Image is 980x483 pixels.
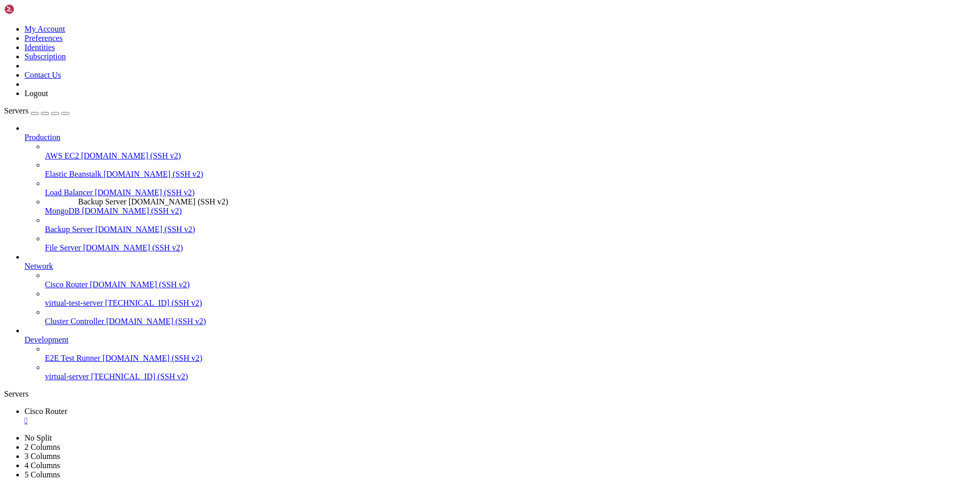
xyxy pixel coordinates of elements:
a: Cisco Router [DOMAIN_NAME] (SSH v2) [45,280,976,289]
div: Servers [4,389,976,399]
span: Welcome to Shellngn! [4,4,86,12]
x-row: * Work on multiple sessions, automate your SSH commands, and establish connections with just a si... [4,82,847,91]
span: To get started, please use the left side bar to add your server. [4,152,265,160]
a: Production [24,133,976,142]
li: Production [24,124,976,252]
span: [DOMAIN_NAME] (SSH v2) [83,243,183,252]
span: This is a demo session. [4,21,98,30]
x-row: More information at: [4,134,847,143]
span: Advanced SSH Client: [8,82,90,90]
span: [DOMAIN_NAME] (SSH v2) [103,354,203,362]
span: virtual-server [45,372,89,381]
a: Cluster Controller [DOMAIN_NAME] (SSH v2) [45,317,976,326]
span: Servers [4,106,29,115]
span: Cluster Controller [45,317,104,326]
span: Comprehensive SFTP Client: [8,91,114,99]
span: Cisco Router [24,407,67,416]
li: AWS EC2 [DOMAIN_NAME] (SSH v2) [45,142,976,160]
a: 4 Columns [24,461,60,470]
a: Load Balancer [DOMAIN_NAME] (SSH v2) [45,188,976,197]
x-row: * Whether you're using or , enjoy the convenience of managing your servers from anywhere. [4,74,847,82]
li: Cluster Controller [DOMAIN_NAME] (SSH v2) [45,308,976,326]
a: Network [24,262,976,271]
span: [DOMAIN_NAME] (SSH v2) [129,197,229,206]
span: Elastic Beanstalk [45,170,102,178]
x-row: * Take full control of your remote servers using our RDP or VNC from your browser. [4,100,847,108]
a: My Account [24,25,65,33]
span: [DOMAIN_NAME] (SSH v2) [106,317,206,326]
a: Cisco Router [24,407,976,425]
a: MongoDB [DOMAIN_NAME] (SSH v2) [45,206,976,216]
img: Shellngn [4,4,63,14]
span: Mobile Compatibility: [8,108,94,117]
a: Development [24,335,976,344]
li: Elastic Beanstalk [DOMAIN_NAME] (SSH v2) [45,160,976,179]
span: Remote Desktop Capabilities: [8,100,122,108]
li: Network [24,252,976,326]
li: virtual-server [TECHNICAL_ID] (SSH v2) [45,363,976,381]
span: virtual-test-server [45,298,103,307]
span: [DOMAIN_NAME] (SSH v2) [81,151,181,160]
span: [TECHNICAL_ID] (SSH v2) [105,298,202,307]
a: 5 Columns [24,470,60,479]
span: https://shellngn.com/cloud/ [200,74,257,82]
li: Cisco Router [DOMAIN_NAME] (SSH v2) [45,271,976,289]
span: [DOMAIN_NAME] (SSH v2) [95,225,195,234]
div: (0, 18) [4,160,8,169]
span: Seamless Server Management: [8,74,118,82]
span: E2E Test Runner [45,354,101,362]
a: AWS EC2 [DOMAIN_NAME] (SSH v2) [45,151,976,160]
a: virtual-server [TECHNICAL_ID] (SSH v2) [45,372,976,381]
li: MongoDB [DOMAIN_NAME] (SSH v2) [45,197,976,216]
a: virtual-test-server [TECHNICAL_ID] (SSH v2) [45,298,976,308]
a: 2 Columns [24,443,60,451]
a: Servers [4,106,69,115]
li: File Server [DOMAIN_NAME] (SSH v2) [45,234,976,252]
x-row: * Experience the same robust functionality and convenience on your mobile devices, for seamless s... [4,108,847,117]
span: File Server [45,243,81,252]
span: [DOMAIN_NAME] (SSH v2) [82,206,182,215]
span: [DOMAIN_NAME] (SSH v2) [104,170,204,178]
span: Network [24,262,53,270]
li: E2E Test Runner [DOMAIN_NAME] (SSH v2) [45,344,976,363]
span: [TECHNICAL_ID] (SSH v2) [91,372,188,381]
span: Backup Server [78,197,127,206]
a: Elastic Beanstalk [DOMAIN_NAME] (SSH v2) [45,170,976,179]
li: Load Balancer [DOMAIN_NAME] (SSH v2) [45,179,976,197]
a: 3 Columns [24,452,60,461]
span: Backup Server [45,225,93,234]
li: virtual-test-server [TECHNICAL_ID] (SSH v2) [45,289,976,308]
span: [DOMAIN_NAME] (SSH v2) [90,280,190,289]
span: Cisco Router [45,280,88,289]
a: Logout [24,89,48,98]
a: No Split [24,433,52,442]
span: Production [24,133,60,142]
a: Preferences [24,34,63,42]
span: https://shellngn.com [86,134,159,143]
span: Load Balancer [45,188,93,197]
span: Development [24,335,68,344]
span: AWS EC2 [45,151,79,160]
span: [DOMAIN_NAME] (SSH v2) [95,188,195,197]
a: File Server [DOMAIN_NAME] (SSH v2) [45,243,976,252]
a: E2E Test Runner [DOMAIN_NAME] (SSH v2) [45,354,976,363]
li: Development [24,326,976,381]
a: Subscription [24,52,66,61]
li: Backup Server [DOMAIN_NAME] (SSH v2) [45,216,976,234]
a: Backup Server [DOMAIN_NAME] (SSH v2) [45,225,976,234]
a: Contact Us [24,71,61,79]
a: Identities [24,43,55,52]
a:  [24,416,976,425]
x-row: * Enjoy easy management of files and folders, swift data transfers, and the ability to edit your ... [4,91,847,100]
span: https://shellngn.com/pro-docker/ [265,74,351,82]
x-row: It also has a full-featured SFTP client, remote desktop with RDP and VNC, and more. [4,48,847,56]
span: MongoDB [45,206,80,215]
x-row: Shellngn is a web-based SSH client that allows you to connect to your servers from anywhere witho... [4,39,847,48]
